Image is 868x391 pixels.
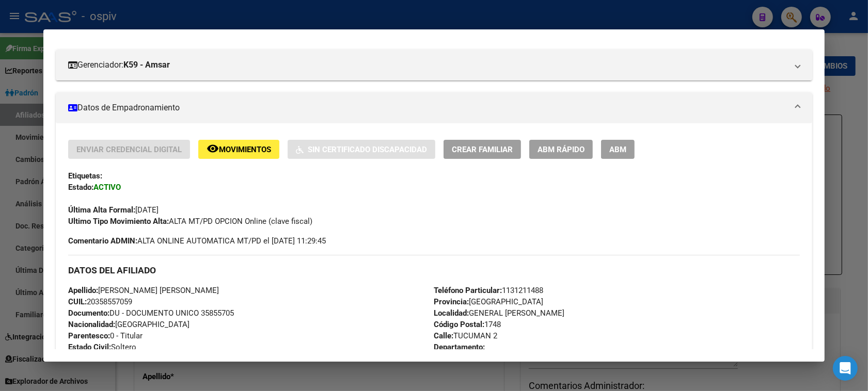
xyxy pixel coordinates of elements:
[68,286,98,295] strong: Apellido:
[833,356,858,381] div: Open Intercom Messenger
[68,236,137,246] strong: Comentario ADMIN:
[434,320,484,329] strong: Código Postal:
[68,343,136,352] span: Soltero
[434,286,502,295] strong: Teléfono Particular:
[76,145,182,154] span: Enviar Credencial Digital
[68,331,143,340] span: 0 - Titular
[68,320,190,329] span: [GEOGRAPHIC_DATA]
[68,59,787,71] mat-panel-title: Gerenciador:
[434,320,501,329] span: 1748
[288,140,435,159] button: Sin Certificado Discapacidad
[56,92,812,123] mat-expansion-panel-header: Datos de Empadronamiento
[68,286,219,295] span: [PERSON_NAME] [PERSON_NAME]
[434,286,543,295] span: 1131211488
[219,145,271,154] span: Movimientos
[434,297,543,306] span: [GEOGRAPHIC_DATA]
[609,145,626,154] span: ABM
[68,297,87,306] strong: CUIL:
[68,217,169,226] strong: Ultimo Tipo Movimiento Alta:
[93,183,121,192] strong: ACTIVO
[68,205,159,215] span: [DATE]
[529,140,593,159] button: ABM Rápido
[68,308,109,318] strong: Documento:
[68,102,787,114] mat-panel-title: Datos de Empadronamiento
[68,297,132,306] span: 20358557059
[68,183,93,192] strong: Estado:
[68,171,102,181] strong: Etiquetas:
[198,140,279,159] button: Movimientos
[434,331,497,340] span: TUCUMAN 2
[444,140,521,159] button: Crear Familiar
[68,217,312,226] span: ALTA MT/PD OPCION Online (clave fiscal)
[68,331,110,340] strong: Parentesco:
[68,308,234,318] span: DU - DOCUMENTO UNICO 35855705
[434,343,485,352] strong: Departamento:
[56,50,812,80] mat-expansion-panel-header: Gerenciador:K59 - Amsar
[68,205,135,215] strong: Última Alta Formal:
[434,297,469,306] strong: Provincia:
[538,145,585,154] span: ABM Rápido
[434,308,469,318] strong: Localidad:
[68,265,800,276] h3: DATOS DEL AFILIADO
[434,308,564,318] span: GENERAL [PERSON_NAME]
[452,145,513,154] span: Crear Familiar
[68,235,326,247] span: ALTA ONLINE AUTOMATICA MT/PD el [DATE] 11:29:45
[68,140,190,159] button: Enviar Credencial Digital
[434,331,453,340] strong: Calle:
[68,343,111,352] strong: Estado Civil:
[308,145,427,154] span: Sin Certificado Discapacidad
[207,142,219,155] mat-icon: remove_red_eye
[601,140,635,159] button: ABM
[123,59,170,71] strong: K59 - Amsar
[68,320,115,329] strong: Nacionalidad:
